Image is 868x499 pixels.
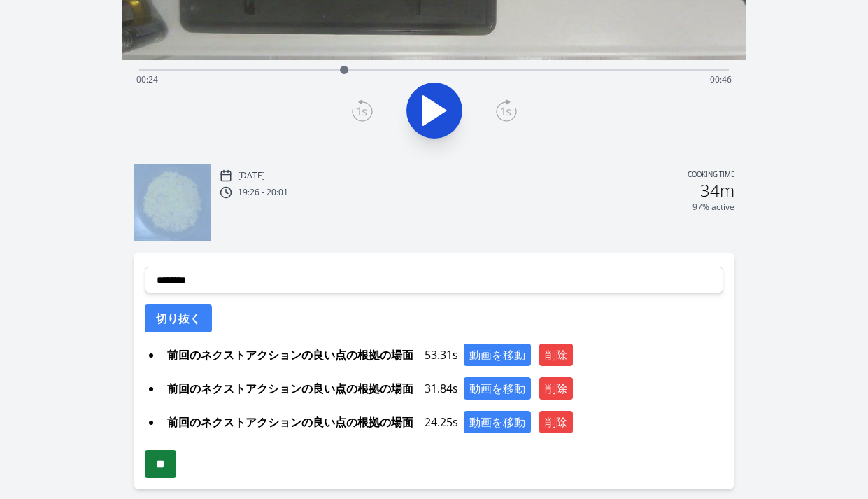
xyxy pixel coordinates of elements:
[692,202,734,213] p: 97% active
[134,164,211,241] img: 251008102720_thumb.jpeg
[238,170,265,181] p: [DATE]
[688,169,734,182] p: Cooking time
[162,344,723,366] div: 53.31s
[162,377,419,400] span: 前回のネクストアクションの良い点の根拠の場面
[145,304,212,332] button: 切り抜く
[700,182,734,199] h2: 34m
[539,411,573,433] button: 削除
[539,344,573,366] button: 削除
[136,73,158,85] span: 00:24
[162,377,723,400] div: 31.84s
[464,411,531,433] button: 動画を移動
[162,411,419,433] span: 前回のネクストアクションの良い点の根拠の場面
[162,344,419,366] span: 前回のネクストアクションの良い点の根拠の場面
[238,187,288,198] p: 19:26 - 20:01
[162,411,723,433] div: 24.25s
[464,377,531,400] button: 動画を移動
[464,344,531,366] button: 動画を移動
[710,73,732,85] span: 00:46
[539,377,573,400] button: 削除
